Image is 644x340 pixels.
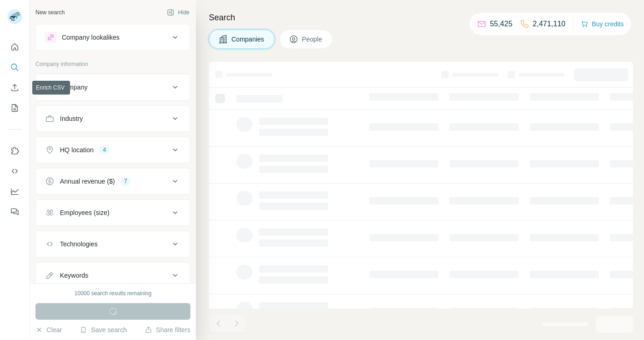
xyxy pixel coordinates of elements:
[36,107,190,130] button: Industry
[36,139,190,161] button: HQ location4
[302,35,323,44] span: People
[231,35,265,44] span: Companies
[36,76,190,98] button: Company
[36,264,190,286] button: Keywords
[60,208,109,217] div: Employees (size)
[490,18,513,30] p: 55,425
[60,114,83,123] div: Industry
[60,145,94,155] div: HQ location
[80,325,127,334] button: Save search
[7,203,22,220] button: Feedback
[35,60,190,68] p: Company information
[160,6,196,19] button: Hide
[60,83,88,92] div: Company
[120,177,131,185] div: 7
[60,271,88,280] div: Keywords
[7,79,22,96] button: Enrich CSV
[36,26,190,48] button: Company lookalikes
[581,18,624,30] button: Buy credits
[7,100,22,116] button: My lists
[7,143,22,159] button: Use Surfe on LinkedIn
[7,39,22,55] button: Quick start
[36,233,190,255] button: Technologies
[35,325,62,334] button: Clear
[145,325,190,334] button: Share filters
[209,11,633,24] h4: Search
[99,146,110,154] div: 4
[36,202,190,224] button: Employees (size)
[36,170,190,192] button: Annual revenue ($)7
[35,8,65,17] div: New search
[533,18,566,30] p: 2,471,110
[7,183,22,200] button: Dashboard
[7,163,22,179] button: Use Surfe API
[60,239,98,249] div: Technologies
[74,289,151,298] div: 10000 search results remaining
[60,177,115,186] div: Annual revenue ($)
[62,33,119,42] div: Company lookalikes
[7,59,22,76] button: Search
